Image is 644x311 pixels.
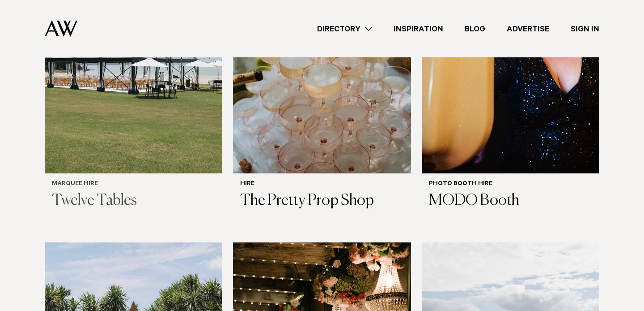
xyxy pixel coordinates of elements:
[383,23,454,35] a: Inspiration
[52,192,215,210] h3: Twelve Tables
[52,181,215,188] h6: Marquee Hire
[45,20,77,37] img: Auckland Weddings Logo
[240,192,403,210] h3: The Pretty Prop Shop
[429,181,592,188] h6: Photo Booth Hire
[306,23,383,35] a: Directory
[240,181,403,188] h6: Hire
[496,23,560,35] a: Advertise
[429,192,592,210] h3: MODO Booth
[560,23,610,35] a: Sign In
[454,23,496,35] a: Blog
